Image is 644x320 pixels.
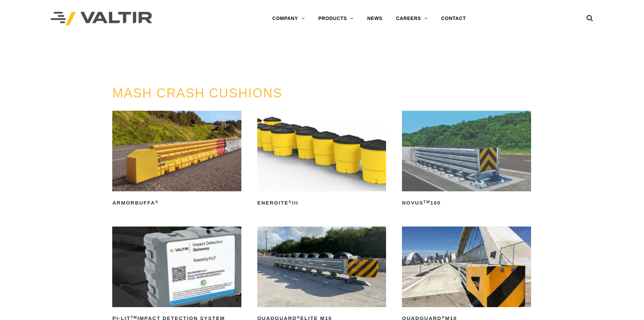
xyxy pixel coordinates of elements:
a: PRODUCTS [311,12,360,25]
a: ENERGITE®III [257,111,386,208]
h2: NOVUS 100 [402,197,531,208]
a: CONTACT [434,12,473,25]
a: NEWS [360,12,389,25]
img: Valtir [51,12,152,26]
sup: ® [297,315,300,319]
a: ArmorBuffa® [112,111,241,208]
sup: ® [289,200,292,204]
a: CAREERS [389,12,434,25]
h2: ArmorBuffa [112,197,241,208]
sup: TM [424,200,430,204]
sup: ® [155,200,159,204]
a: MASH CRASH CUSHIONS [112,86,282,100]
a: COMPANY [265,12,311,25]
sup: TM [130,315,137,319]
h2: ENERGITE III [257,197,386,208]
a: NOVUSTM100 [402,111,531,208]
sup: ® [442,315,445,319]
